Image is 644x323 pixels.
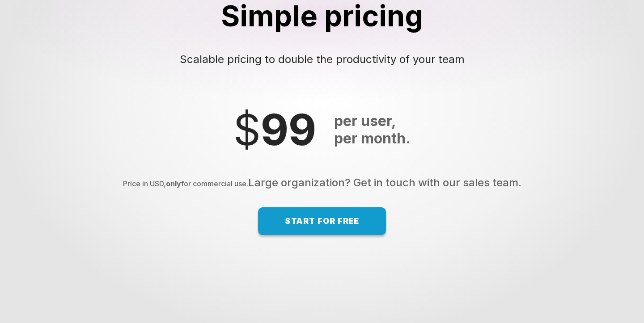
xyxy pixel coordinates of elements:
span: Large organization? Get in touch with our sales team. [248,176,521,189]
span: 99 [261,104,316,155]
span: per user, per month. [334,112,411,147]
span: for commercial use. [181,179,248,188]
span: Scalable pricing to double the productivity of your team [180,53,465,66]
span: Price in USD, [123,179,166,188]
a: Start for free [258,207,386,235]
span: Start for free [285,216,360,226]
span: $ [233,104,261,155]
span: only [166,179,181,188]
